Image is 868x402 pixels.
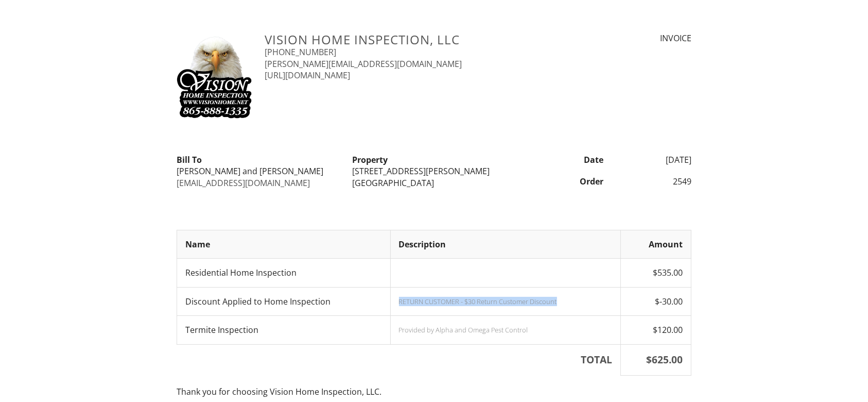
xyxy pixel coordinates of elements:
[621,344,691,375] th: $625.00
[352,177,515,189] div: [GEOGRAPHIC_DATA]
[621,287,691,315] td: $-30.00
[390,230,621,259] th: Description
[177,154,202,165] strong: Bill To
[610,154,698,165] div: [DATE]
[177,386,691,397] p: Thank you for choosing Vision Home Inspection, LLC.
[621,259,691,287] td: $535.00
[621,230,691,259] th: Amount
[177,344,621,375] th: TOTAL
[522,176,610,187] div: Order
[352,165,515,177] div: [STREET_ADDRESS][PERSON_NAME]
[177,230,391,259] th: Name
[399,297,613,306] div: RETURN CUSTOMER - $30 Return Customer Discount
[177,287,391,315] td: Discount Applied to Home Inspection
[399,326,613,334] div: Provided by Alpha and Omega Pest Control
[265,70,350,81] a: [URL][DOMAIN_NAME]
[177,32,252,119] img: Vision_Eagle_%282021%29.jpg
[352,154,388,165] strong: Property
[572,32,691,44] div: INVOICE
[265,58,462,70] a: [PERSON_NAME][EMAIL_ADDRESS][DOMAIN_NAME]
[265,32,560,46] h3: Vision Home Inspection, LLC
[177,177,310,189] a: [EMAIL_ADDRESS][DOMAIN_NAME]
[177,165,340,177] div: [PERSON_NAME] and [PERSON_NAME]
[621,316,691,344] td: $120.00
[610,176,698,187] div: 2549
[265,46,336,58] a: [PHONE_NUMBER]
[177,259,391,287] td: Residential Home Inspection
[522,154,610,165] div: Date
[177,316,391,344] td: Termite Inspection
